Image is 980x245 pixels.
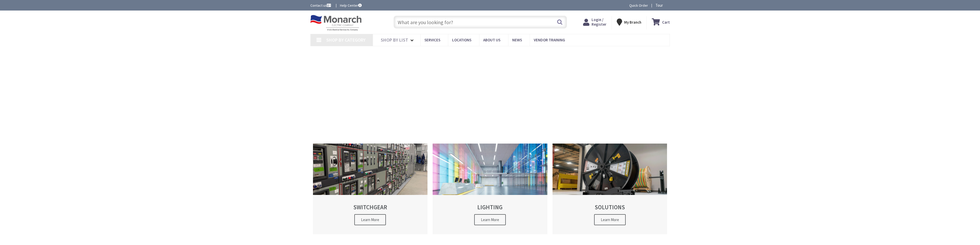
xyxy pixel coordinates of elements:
[322,204,419,210] h2: SWITCHGEAR
[512,37,522,42] span: News
[652,17,670,27] a: Cart
[594,214,626,225] span: Learn More
[483,37,500,42] span: About Us
[310,3,332,8] a: Contact us
[424,37,440,42] span: Services
[326,37,366,43] span: Shop By Category
[340,3,362,8] a: Help Center
[534,37,565,42] span: Vendor Training
[452,37,471,42] span: Locations
[562,204,658,210] h2: SOLUTIONS
[617,17,641,27] div: My Branch
[474,214,506,225] span: Learn More
[553,144,667,234] a: SOLUTIONS Learn More
[354,214,386,225] span: Learn More
[655,3,669,8] span: Tour
[583,17,606,27] a: Login / Register
[313,144,428,234] a: SWITCHGEAR Learn More
[662,17,670,27] strong: Cart
[442,204,538,210] h2: LIGHTING
[433,144,547,234] a: LIGHTING Learn More
[624,20,641,25] strong: My Branch
[381,37,408,43] span: Shop By List
[310,15,362,31] img: Monarch Electric Company
[629,3,648,8] a: Quick Order
[592,17,606,27] span: Login / Register
[394,16,567,29] input: What are you looking for?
